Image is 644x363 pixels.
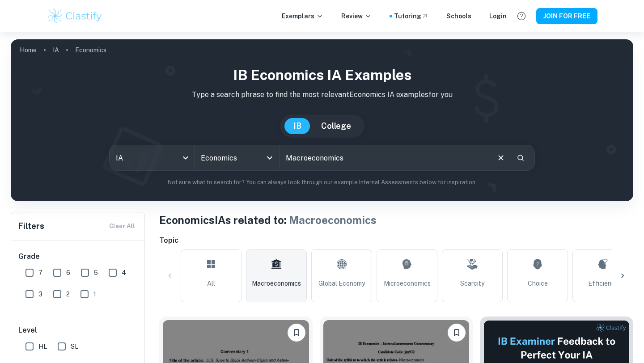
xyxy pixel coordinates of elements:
[536,8,597,24] button: JOIN FOR FREE
[492,149,509,166] button: Clear
[489,11,507,21] a: Login
[263,152,276,164] button: Open
[341,11,372,21] p: Review
[66,289,70,299] span: 2
[71,342,78,351] span: SL
[284,118,310,134] button: IB
[20,44,37,56] a: Home
[282,11,323,21] p: Exemplars
[47,7,103,25] img: Clastify logo
[11,39,633,201] img: profile cover
[289,214,377,226] span: Macroeconomics
[93,289,96,299] span: 1
[446,11,471,21] a: Schools
[38,342,47,351] span: HL
[288,324,305,342] button: Please log in to bookmark exemplars
[514,8,529,24] button: Help and Feedback
[528,279,548,288] span: Choice
[159,235,633,246] h6: Topic
[110,145,194,170] div: IA
[38,268,42,278] span: 7
[66,268,70,278] span: 6
[394,11,428,21] a: Tutoring
[384,279,431,288] span: Microeconomics
[18,325,138,336] h6: Level
[18,89,626,100] p: Type a search phrase to find the most relevant Economics IA examples for you
[460,279,484,288] span: Scarcity
[448,324,466,342] button: Please log in to bookmark exemplars
[94,268,98,278] span: 5
[588,279,618,288] span: Efficiency
[280,145,489,170] input: E.g. smoking and tax, tariffs, global economy...
[18,220,44,232] h6: Filters
[75,45,106,55] p: Economics
[122,268,126,278] span: 4
[38,289,42,299] span: 3
[159,212,633,228] h1: Economics IAs related to:
[207,279,215,288] span: All
[252,279,301,288] span: Macroeconomics
[513,150,528,165] button: Search
[318,279,365,288] span: Global Economy
[18,178,626,187] p: Not sure what to search for? You can always look through our example Internal Assessments below f...
[53,44,59,56] a: IA
[18,64,626,86] h1: IB Economics IA examples
[312,118,360,134] button: College
[18,251,138,262] h6: Grade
